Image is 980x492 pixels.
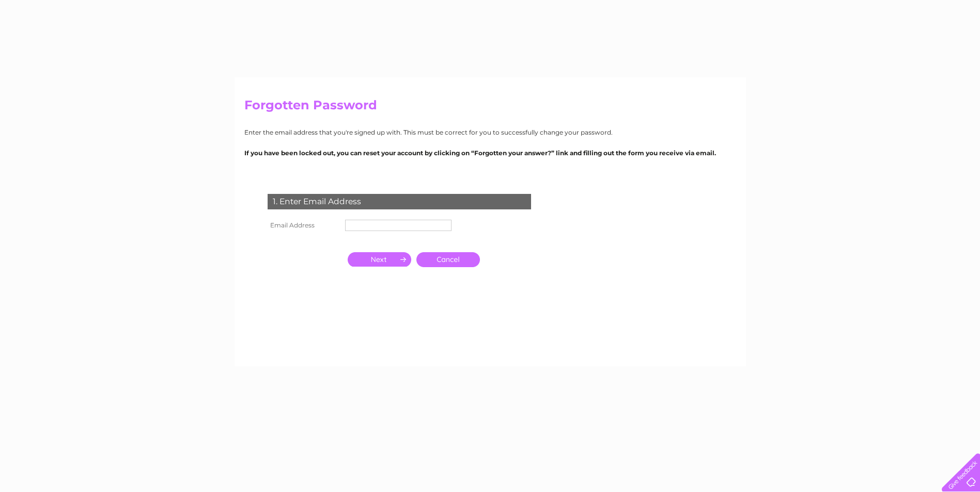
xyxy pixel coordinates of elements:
[244,98,736,118] h2: Forgotten Password
[265,217,343,234] th: Email Address
[244,127,736,137] p: Enter the email address that you're signed up with. This must be correct for you to successfully ...
[416,252,480,267] a: Cancel
[268,194,531,209] div: 1. Enter Email Address
[244,148,736,158] p: If you have been locked out, you can reset your account by clicking on “Forgotten your answer?” l...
